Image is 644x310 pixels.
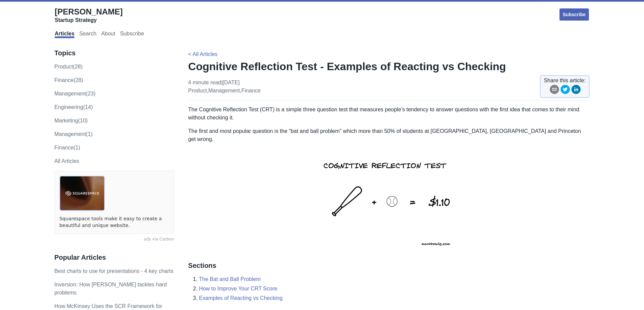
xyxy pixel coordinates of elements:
[54,77,83,83] a: finance(28)
[199,286,278,291] a: How to Improve Your CRT Score
[188,261,590,270] h3: Sections
[571,85,581,96] button: linkedin
[188,60,590,73] h1: Cognitive Reflection Test - Examples of Reacting vs Checking
[188,79,261,95] p: 4 minute read | [DATE] , ,
[55,17,123,24] div: Startup Strategy
[54,64,83,69] a: product(28)
[59,216,169,229] a: Squarespace tools make it easy to create a beautiful and unique website.
[54,104,93,110] a: engineering(14)
[188,127,590,143] p: The first and most popular question is the “bat and ball problem” which more than 50% of students...
[54,158,79,164] a: All Articles
[54,236,174,243] a: ads via Carbon
[54,268,173,274] a: Best charts to use for presentations - 4 key charts
[188,51,218,57] a: < All Articles
[54,131,93,137] a: Management(1)
[54,282,167,295] a: Inversion: How [PERSON_NAME] tackles hard problems
[54,253,174,262] h3: Popular Articles
[59,176,105,211] img: ads via Carbon
[560,85,570,96] button: twitter
[54,49,174,57] h3: Topics
[188,106,590,122] p: The Cognitive Reflection Test (CRT) is a simple three question test that measures people’s tenden...
[309,149,469,253] img: cognitive-reflection-test
[55,7,123,24] a: [PERSON_NAME]Startup Strategy
[241,88,261,93] a: finance
[54,91,96,96] a: management(23)
[199,276,261,282] a: The Bat and Ball Problem
[101,31,115,38] a: About
[54,118,88,123] a: marketing(10)
[544,77,586,85] span: Share this article:
[188,88,207,93] a: product
[550,85,559,96] button: email
[199,295,283,301] a: Examples of Reacting vs Checking
[559,8,590,21] a: Subscribe
[55,31,75,38] a: Articles
[208,88,240,93] a: management
[54,145,80,150] a: Finance(1)
[120,31,144,38] a: Subscribe
[55,7,123,16] span: [PERSON_NAME]
[79,31,96,38] a: Search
